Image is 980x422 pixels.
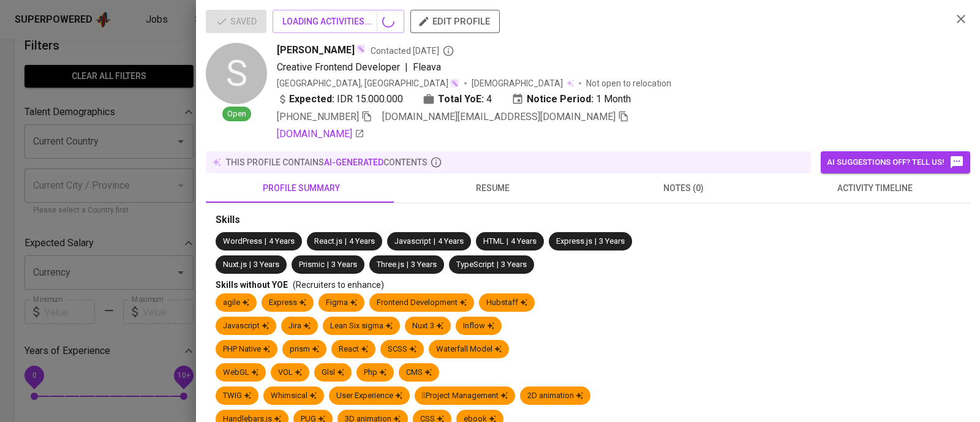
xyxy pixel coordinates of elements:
[821,151,970,173] button: AI suggestions off? Tell us!
[277,61,400,73] span: Creative Frontend Developer
[277,127,364,141] a: [DOMAIN_NAME]
[223,297,249,309] div: agile
[511,236,537,246] span: 4 Years
[326,297,357,309] div: Figma
[388,344,417,355] div: SCSS
[410,10,500,33] button: edit profile
[290,344,319,355] div: prism
[420,13,490,29] span: edit profile
[273,10,404,33] button: LOADING ACTIVITIES...
[213,181,390,196] span: profile summary
[322,367,344,379] div: Glsl
[277,77,459,89] div: [GEOGRAPHIC_DATA], [GEOGRAPHIC_DATA]
[394,236,431,246] span: Javascript
[786,181,963,196] span: activity timeline
[223,367,258,379] div: WebGL
[336,390,402,402] div: User Experience
[288,320,311,332] div: Jira
[438,236,464,246] span: 4 Years
[442,45,454,57] svg: By Batam recruiter
[206,43,267,104] div: S
[456,260,494,269] span: TypeScript
[463,320,494,332] div: Inflow
[406,367,432,379] div: CMS
[277,92,403,107] div: IDR 15.000.000
[299,260,325,269] span: Prismic
[377,297,467,309] div: Frontend Development
[486,297,527,309] div: Hubstaff
[289,92,334,107] b: Expected:
[586,77,671,89] p: Not open to relocation
[434,236,435,247] span: |
[222,108,251,120] span: Open
[411,260,437,269] span: 3 Years
[327,259,329,271] span: |
[314,236,342,246] span: React.js
[216,280,288,290] span: Skills without YOE
[501,260,527,269] span: 3 Years
[527,390,583,402] div: 2D animation
[382,111,616,122] span: [DOMAIN_NAME][EMAIL_ADDRESS][DOMAIN_NAME]
[277,43,355,58] span: [PERSON_NAME]
[404,181,581,196] span: resume
[595,181,772,196] span: notes (0)
[249,259,251,271] span: |
[371,45,454,57] span: Contacted [DATE]
[223,390,251,402] div: TWIG
[271,390,317,402] div: Whimsical
[486,92,492,107] span: 4
[216,213,960,227] div: Skills
[450,78,459,88] img: magic_wand.svg
[345,236,347,247] span: |
[438,92,484,107] b: Total YoE:
[269,236,295,246] span: 4 Years
[405,60,408,75] span: |
[324,157,383,167] span: AI-generated
[277,111,359,122] span: [PHONE_NUMBER]
[407,259,409,271] span: |
[511,92,631,107] div: 1 Month
[278,367,302,379] div: VOL
[483,236,504,246] span: HTML
[269,297,306,309] div: Express
[349,236,375,246] span: 4 Years
[339,344,368,355] div: React
[364,367,386,379] div: Php
[223,344,270,355] div: PHP Native
[293,280,384,290] span: (Recruiters to enhance)
[527,92,594,107] b: Notice Period:
[472,77,565,89] span: [DEMOGRAPHIC_DATA]
[412,320,443,332] div: Nuxt 3
[497,259,499,271] span: |
[436,344,502,355] div: Waterfall Model
[595,236,597,247] span: |
[254,260,279,269] span: 3 Years
[356,44,366,54] img: magic_wand.svg
[331,260,357,269] span: 3 Years
[413,61,441,73] span: Fleava
[330,320,393,332] div: Lean Six sigma
[599,236,625,246] span: 3 Years
[265,236,266,247] span: |
[827,155,964,170] span: AI suggestions off? Tell us!
[556,236,592,246] span: Express.js
[377,260,404,269] span: Three.js
[282,14,394,29] span: LOADING ACTIVITIES...
[410,16,500,26] a: edit profile
[422,390,508,402] div: Project Management
[507,236,508,247] span: |
[223,260,247,269] span: Nuxt.js
[226,156,428,168] p: this profile contains contents
[223,320,269,332] div: Javascript
[223,236,262,246] span: WordPress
